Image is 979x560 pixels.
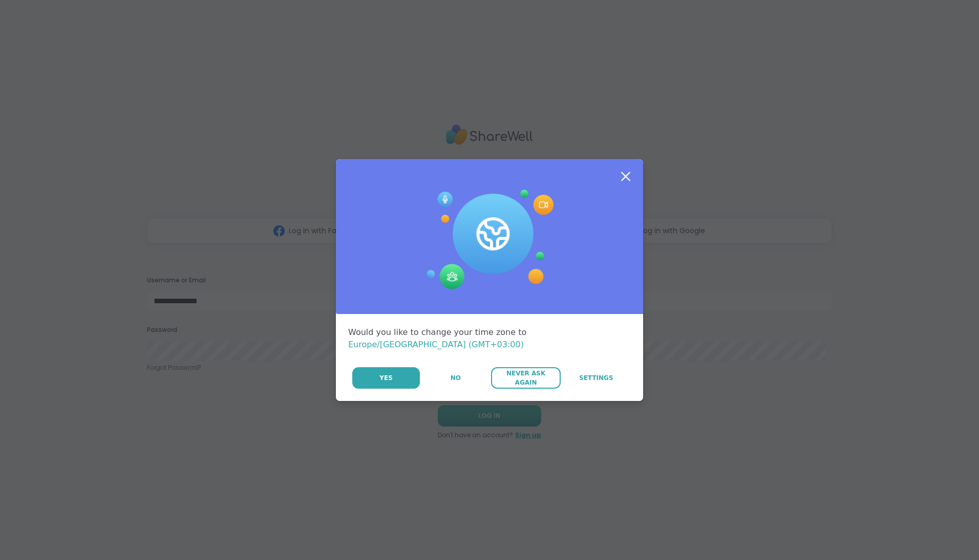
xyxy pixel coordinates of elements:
[352,367,420,389] button: Yes
[451,373,461,383] span: No
[348,326,631,351] div: Would you like to change your time zone to
[562,367,631,389] a: Settings
[579,373,613,383] span: Settings
[425,190,554,290] img: Session Experience
[348,340,524,349] span: Europe/[GEOGRAPHIC_DATA] (GMT+03:00)
[491,367,560,389] button: Never Ask Again
[421,367,490,389] button: No
[496,369,555,387] span: Never Ask Again
[379,373,393,383] span: Yes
